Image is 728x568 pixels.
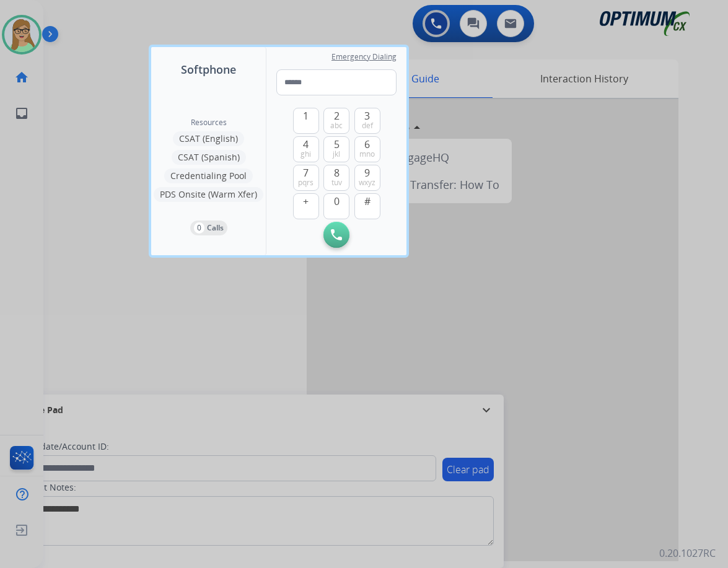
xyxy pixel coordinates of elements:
button: 5jkl [323,136,349,162]
button: 3def [354,108,380,134]
button: 2abc [323,108,349,134]
span: ghi [300,149,311,159]
span: mno [359,149,375,159]
span: 5 [334,137,340,152]
span: pqrs [298,178,314,188]
button: 8tuv [323,165,349,191]
button: + [293,193,319,219]
button: # [354,193,380,219]
span: 3 [364,108,370,123]
span: abc [330,121,343,131]
button: PDS Onsite (Warm Xfer) [154,187,263,202]
span: wxyz [359,178,375,188]
span: + [303,194,309,209]
button: CSAT (English) [173,131,244,146]
p: 0.20.1027RC [659,546,716,561]
button: 6mno [354,136,380,162]
span: 8 [334,165,340,180]
span: tuv [331,178,342,188]
span: # [364,194,371,209]
span: 2 [334,108,340,123]
span: 4 [303,137,309,152]
button: Credentialing Pool [164,168,253,183]
span: 1 [303,108,309,123]
button: 0Calls [190,221,227,235]
p: Calls [207,222,224,234]
button: 7pqrs [293,165,319,191]
img: call-button [331,229,342,240]
button: 9wxyz [354,165,380,191]
span: jkl [333,149,340,159]
span: 6 [364,137,370,152]
span: 0 [334,194,340,209]
button: CSAT (Spanish) [172,150,246,165]
span: 9 [364,165,370,180]
span: Resources [191,118,227,128]
button: 0 [323,193,349,219]
button: 4ghi [293,136,319,162]
p: 0 [194,222,204,234]
span: Softphone [181,61,236,78]
span: def [362,121,373,131]
button: 1 [293,108,319,134]
span: Emergency Dialing [331,52,397,62]
span: 7 [303,165,309,180]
